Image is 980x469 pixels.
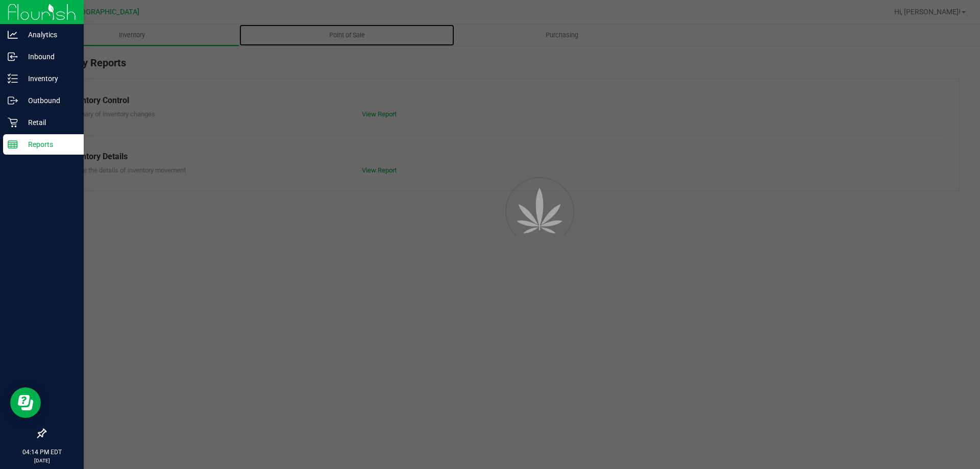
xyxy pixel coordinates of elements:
inline-svg: Reports [8,139,18,150]
p: Inbound [18,51,79,63]
p: Outbound [18,94,79,107]
inline-svg: Analytics [8,30,18,40]
iframe: Resource center [10,387,41,418]
inline-svg: Outbound [8,95,18,106]
inline-svg: Inbound [8,52,18,62]
inline-svg: Inventory [8,73,18,84]
p: Inventory [18,72,79,85]
p: Reports [18,138,79,151]
p: 04:14 PM EDT [5,448,79,457]
p: Retail [18,116,79,129]
p: [DATE] [5,457,79,464]
p: Analytics [18,29,79,41]
inline-svg: Retail [8,117,18,128]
